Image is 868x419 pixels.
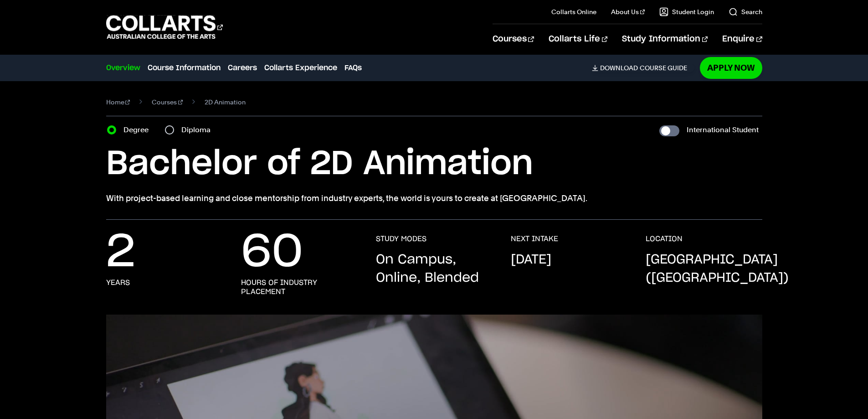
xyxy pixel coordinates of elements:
[205,96,246,109] span: 2D Animation
[228,62,257,73] a: Careers
[264,62,337,73] a: Collarts Experience
[551,7,596,16] a: Collarts Online
[729,7,762,16] a: Search
[376,234,426,243] h3: STUDY MODES
[148,62,221,73] a: Course Information
[659,7,714,16] a: Student Login
[600,64,638,72] span: Download
[181,124,216,136] label: Diploma
[376,251,493,287] p: On Campus, Online, Blended
[106,96,130,109] a: Home
[106,144,762,185] h1: Bachelor of 2D Animation
[722,24,762,54] a: Enquire
[493,24,534,54] a: Courses
[106,62,140,73] a: Overview
[592,64,694,72] a: DownloadCourse Guide
[700,57,762,78] a: Apply Now
[622,24,708,54] a: Study Information
[106,234,135,271] p: 2
[106,278,130,287] h3: Years
[549,24,607,54] a: Collarts Life
[511,234,558,243] h3: NEXT INTAKE
[241,278,358,296] h3: Hours of industry placement
[241,234,303,271] p: 60
[344,62,362,73] a: FAQs
[687,124,759,136] label: International Student
[123,124,154,136] label: Degree
[646,251,789,287] p: [GEOGRAPHIC_DATA] ([GEOGRAPHIC_DATA])
[152,96,183,109] a: Courses
[106,14,223,40] div: Go to homepage
[511,251,551,269] p: [DATE]
[611,7,645,16] a: About Us
[646,234,683,243] h3: LOCATION
[106,192,762,205] p: With project-based learning and close mentorship from industry experts, the world is yours to cre...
